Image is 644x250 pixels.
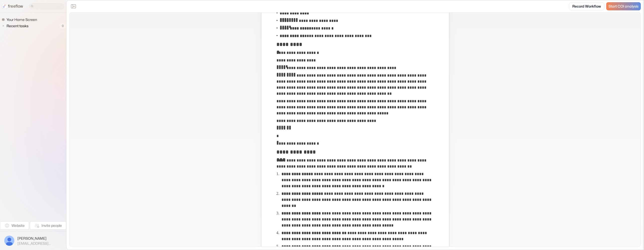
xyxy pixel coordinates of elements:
[69,2,77,10] button: Close the sidebar
[8,3,23,9] p: freeflow
[606,2,641,10] a: Start COI analysis
[30,222,66,230] button: Invite people
[2,3,23,9] a: freeflow
[569,2,604,10] a: Record Workflow
[6,23,30,28] span: Recent tasks
[4,236,14,246] img: profile
[17,236,62,241] span: [PERSON_NAME]
[17,241,62,246] span: [EMAIL_ADDRESS][DOMAIN_NAME]
[2,23,30,29] button: Recent tasks
[59,23,66,29] span: 0
[3,234,63,247] button: [PERSON_NAME][EMAIL_ADDRESS][DOMAIN_NAME]
[609,4,638,9] span: Start COI analysis
[6,17,38,22] span: Your Home Screen
[2,17,39,23] a: Your Home Screen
